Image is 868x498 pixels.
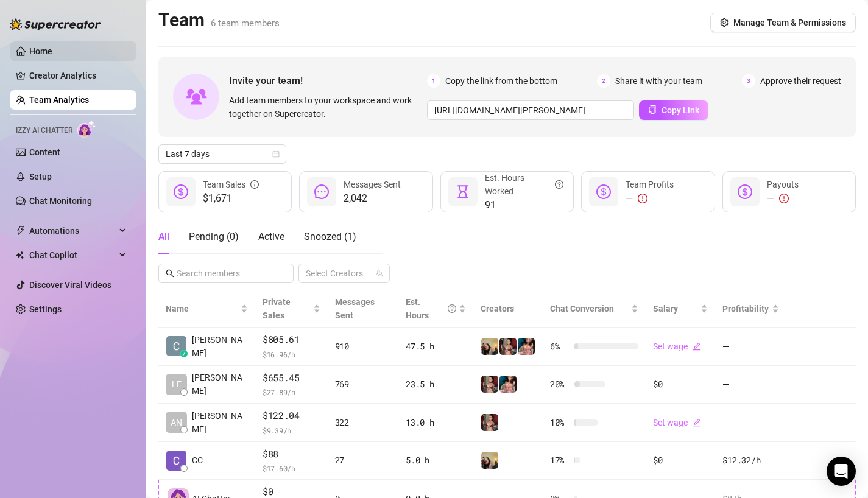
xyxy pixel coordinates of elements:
[192,409,248,436] span: [PERSON_NAME]
[693,418,701,427] span: edit
[344,180,401,189] span: Messages Sent
[445,74,557,88] span: Copy the link from the bottom
[481,338,498,355] img: Mistress
[550,304,614,314] span: Chat Conversion
[653,377,708,391] div: $0
[722,304,769,314] span: Profitability
[263,348,320,360] span: $ 16.96 /h
[335,297,375,320] span: Messages Sent
[166,451,186,471] img: CC
[171,416,182,429] span: AN
[16,125,72,136] span: Izzy AI Chatter
[180,350,188,357] div: z
[229,94,422,121] span: Add team members to your workspace and work together on Supercreator.
[263,371,320,385] span: $655.45
[550,377,570,391] span: 20 %
[555,171,563,198] span: question-circle
[192,371,248,398] span: [PERSON_NAME]
[304,231,356,242] span: Snoozed ( 1 )
[653,454,708,467] div: $0
[174,184,188,199] span: dollar-circle
[481,414,498,431] img: Demi
[29,66,127,85] a: Creator Analytics
[258,231,284,242] span: Active
[263,462,320,474] span: $ 17.60 /h
[550,454,570,467] span: 17 %
[344,191,401,206] span: 2,042
[29,280,111,290] a: Discover Viral Videos
[715,404,786,442] td: —
[767,191,799,206] div: —
[485,171,563,198] div: Est. Hours Worked
[779,194,789,203] span: exclamation-circle
[158,230,169,244] div: All
[518,338,535,355] img: PeggySue
[189,230,239,244] div: Pending ( 0 )
[626,191,674,206] div: —
[550,340,570,353] span: 6 %
[203,178,259,191] div: Team Sales
[158,9,280,32] h2: Team
[203,191,259,206] span: $1,671
[693,342,701,351] span: edit
[335,377,392,391] div: 769
[406,340,466,353] div: 47.5 h
[597,74,610,88] span: 2
[211,18,280,29] span: 6 team members
[499,376,517,393] img: PeggySue
[639,100,708,120] button: Copy Link
[406,295,456,322] div: Est. Hours
[653,342,701,351] a: Set wageedit
[166,145,279,163] span: Last 7 days
[596,184,611,199] span: dollar-circle
[615,74,702,88] span: Share it with your team
[263,386,320,398] span: $ 27.89 /h
[448,295,456,322] span: question-circle
[481,452,498,469] img: Mistress
[722,454,778,467] div: $12.32 /h
[29,147,60,157] a: Content
[335,454,392,467] div: 27
[648,105,657,114] span: copy
[16,226,26,236] span: thunderbolt
[29,245,116,265] span: Chat Copilot
[760,74,841,88] span: Approve their request
[481,376,498,393] img: Demi
[473,290,543,328] th: Creators
[192,454,203,467] span: CC
[229,73,427,88] span: Invite your team!
[263,424,320,437] span: $ 9.39 /h
[263,297,291,320] span: Private Sales
[742,74,755,88] span: 3
[29,196,92,206] a: Chat Monitoring
[715,328,786,366] td: —
[263,409,320,423] span: $122.04
[263,332,320,347] span: $805.61
[427,74,440,88] span: 1
[10,18,101,30] img: logo-BBDzfeDw.svg
[158,290,255,328] th: Name
[335,416,392,429] div: 322
[166,336,186,356] img: Catherine Eliza…
[29,172,52,181] a: Setup
[166,269,174,278] span: search
[715,366,786,404] td: —
[653,304,678,314] span: Salary
[172,377,182,391] span: LE
[29,95,89,105] a: Team Analytics
[710,13,856,32] button: Manage Team & Permissions
[827,457,856,486] div: Open Intercom Messenger
[272,150,280,158] span: calendar
[485,198,563,212] span: 91
[733,18,846,27] span: Manage Team & Permissions
[29,221,116,240] span: Automations
[406,416,466,429] div: 13.0 h
[250,178,259,191] span: info-circle
[626,180,674,189] span: Team Profits
[662,105,699,115] span: Copy Link
[192,333,248,360] span: [PERSON_NAME]
[638,194,647,203] span: exclamation-circle
[738,184,752,199] span: dollar-circle
[720,18,729,27] span: setting
[456,184,470,199] span: hourglass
